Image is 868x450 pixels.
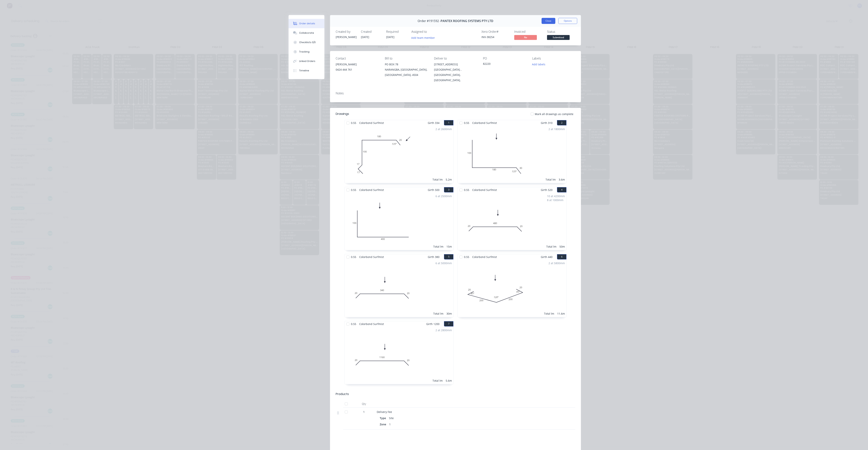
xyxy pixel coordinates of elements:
div: 10 at 4200mm [547,194,565,198]
button: 4 [557,187,566,192]
div: Assigned to [411,30,449,34]
div: Created [361,30,382,34]
div: 11.6m [557,312,565,316]
span: 0.55 [349,120,358,126]
span: Girth 520 [541,187,552,193]
button: Collaborate [289,28,324,38]
div: Contact [336,57,379,60]
div: [STREET_ADDRESS] [434,62,477,67]
span: Girth 380 [428,254,439,260]
span: Girth 440 [541,254,552,260]
div: Total lm [546,178,556,182]
button: Checklists 0/0 [289,38,324,47]
span: Colorbond Surfmist [358,321,385,327]
div: 01004006 at 2500mmTotal lm15m [345,193,453,250]
div: Status [547,30,575,34]
div: 0424 444 761 [336,67,379,72]
div: Linked Orders [299,59,315,63]
div: 3.6m [559,178,565,182]
span: Colorbond Surfmist [358,120,385,126]
button: Linked Orders [289,56,324,66]
div: 0204802010 at 4200mm8 at 1000mmTotal lm50m [458,193,566,250]
div: Order details [299,22,315,25]
div: Collaborate [299,31,314,35]
div: PO BOX 78 [385,62,428,67]
span: Colorbond Surfmist [471,120,498,126]
div: [PERSON_NAME] [336,35,356,39]
div: 0201160202 at 2800mmTotal lm5.6m [345,327,453,384]
div: Invoiced [514,30,542,34]
div: [PERSON_NAME]0424 444 761 [336,62,379,74]
span: Order #191592 - [418,19,441,23]
span: Colorbond Surfmist [471,254,498,260]
span: Colorbond Surfmist [358,187,385,193]
div: PO [483,57,526,60]
div: Total lm [432,178,443,182]
span: Girth 500 [428,187,439,193]
div: 8 at 1000mm [547,198,565,202]
span: Girth 334 [428,120,439,126]
span: PANTEX ROOFING SYSTEMS PTY LTD [441,19,493,23]
div: NARANGBA, [GEOGRAPHIC_DATA], [GEOGRAPHIC_DATA], 4504 [385,67,428,78]
div: Total lm [544,312,554,316]
button: Submitted [547,35,570,41]
div: 010018030135º2 at 1800mmTotal lm3.6m [458,126,566,183]
span: Girth 1200 [426,321,439,327]
div: 6 at 2500mm [436,194,452,198]
span: 0.55 [462,187,471,193]
button: Tracking [289,47,324,56]
div: 6 at 5000mm [436,261,452,265]
span: Delivery Fee [377,410,392,414]
span: 0.55 [349,254,358,260]
div: 0171710018020135º2 at 2600mmTotal lm5.2m [345,126,453,183]
span: 0.55 [349,187,358,193]
span: 1 [363,410,365,414]
div: 5.6m [446,379,452,383]
div: Timeline [299,69,309,72]
span: Mark all drawings as complete [535,112,573,116]
span: Submitted [547,35,570,40]
div: 020340206 at 5000mmTotal lm30m [345,260,453,317]
div: Qty [353,400,375,408]
div: Zone [380,422,388,427]
div: Tracking [299,50,309,53]
div: Total lm [433,245,443,249]
button: 7 [444,321,453,326]
button: Options [558,18,577,24]
button: Add labels [530,62,547,67]
div: Created by [336,30,356,34]
div: Total lm [432,379,443,383]
div: 50m [559,245,565,249]
span: No [514,35,537,40]
div: Total lm [433,312,443,316]
div: Checklists 0/0 [299,41,316,44]
button: 5 [444,254,453,259]
span: Colorbond Surfmist [358,254,385,260]
span: [DATE] [361,35,369,39]
div: INV-38254 [481,35,510,39]
div: [GEOGRAPHIC_DATA] , [GEOGRAPHIC_DATA], [GEOGRAPHIC_DATA], [434,67,477,83]
button: 2 [557,120,566,125]
div: 2 at 2800mm [436,328,452,332]
div: Type [380,415,387,421]
button: Order details [289,19,324,28]
div: 2 at 2600mm [436,127,452,131]
div: Drawings [336,112,349,116]
button: 1 [444,120,453,125]
div: Labels [532,57,575,60]
span: Colorbond Surfmist [471,187,498,193]
button: Close [542,18,555,24]
div: 15m [446,245,452,249]
button: 3 [444,187,453,192]
div: Notes [336,92,575,95]
span: Girth 310 [541,120,552,126]
button: Add team member [409,35,437,40]
span: 0.55 [462,254,471,260]
span: 0.55 [349,321,358,327]
div: Required [386,30,407,34]
div: Xero Order # [481,30,510,34]
div: 30m [446,312,452,316]
div: 0202002002045º120º45º2 at 5800mmTotal lm11.6m [458,260,566,317]
div: [STREET_ADDRESS][GEOGRAPHIC_DATA] , [GEOGRAPHIC_DATA], [GEOGRAPHIC_DATA], [434,62,477,83]
div: 2 at 5800mm [549,261,565,265]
